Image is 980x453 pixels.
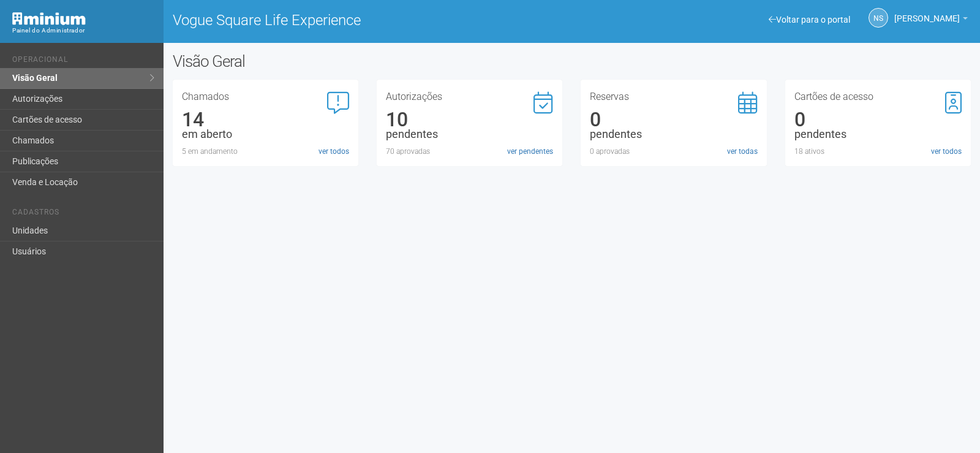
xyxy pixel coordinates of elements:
[12,55,154,68] li: Operacional
[794,129,962,140] div: pendentes
[318,146,349,157] a: ver todos
[386,92,553,102] h3: Autorizações
[794,92,962,102] h3: Cartões de acesso
[590,146,757,157] div: 0 aprovadas
[182,129,349,140] div: em aberto
[869,8,888,28] a: NS
[931,146,962,157] a: ver todos
[507,146,553,157] a: ver pendentes
[894,2,960,23] span: Nicolle Silva
[794,114,962,125] div: 0
[173,12,563,28] h1: Vogue Square Life Experience
[12,208,154,221] li: Cadastros
[794,146,962,157] div: 18 ativos
[727,146,758,157] a: ver todas
[590,92,757,102] h3: Reservas
[12,25,154,36] div: Painel do Administrador
[182,92,349,102] h3: Chamados
[182,114,349,125] div: 14
[173,52,495,70] h2: Visão Geral
[769,15,850,25] a: Voltar para o portal
[386,114,553,125] div: 10
[12,12,86,25] img: Minium
[894,15,968,25] a: [PERSON_NAME]
[590,129,757,140] div: pendentes
[590,114,757,125] div: 0
[386,129,553,140] div: pendentes
[182,146,349,157] div: 5 em andamento
[386,146,553,157] div: 70 aprovadas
